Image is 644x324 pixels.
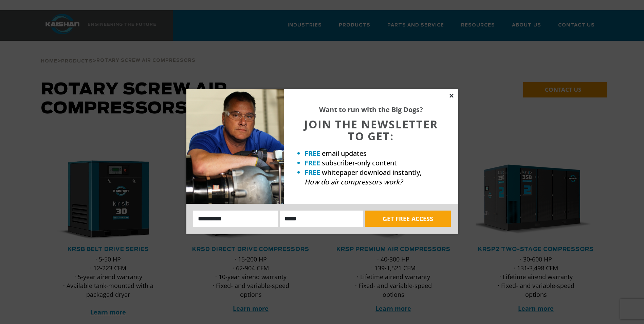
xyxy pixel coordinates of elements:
[304,117,438,143] span: JOIN THE NEWSLETTER TO GET:
[305,158,320,167] strong: FREE
[193,211,278,227] input: Name:
[305,168,320,177] strong: FREE
[365,211,451,227] button: GET FREE ACCESS
[322,158,397,167] span: subscriber-only content
[322,168,422,177] span: whitepaper download instantly,
[448,93,455,99] button: Close
[322,149,367,158] span: email updates
[305,149,320,158] strong: FREE
[319,105,423,114] strong: Want to run with the Big Dogs?
[305,177,403,186] em: How do air compressors work?
[280,211,363,227] input: Email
